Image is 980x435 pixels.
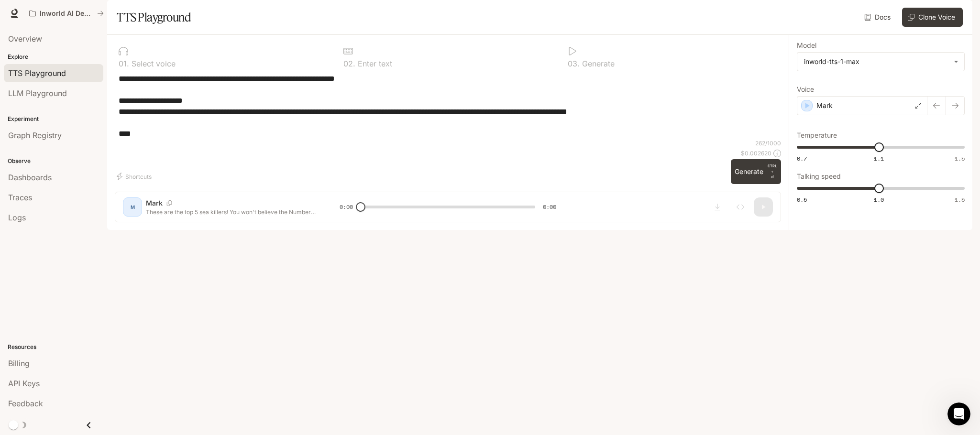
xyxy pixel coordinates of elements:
[816,101,833,110] p: Mark
[862,8,894,27] a: Docs
[40,10,93,18] p: Inworld AI Demos
[767,163,777,174] p: CTRL +
[955,196,965,204] span: 1.5
[343,60,355,67] p: 0 2 .
[955,154,965,163] span: 1.5
[804,57,949,66] div: inworld-tts-1-max
[731,159,781,184] button: GenerateCTRL +⏎
[119,60,129,67] p: 0 1 .
[797,53,964,71] div: inworld-tts-1-max
[568,60,580,67] p: 0 3 .
[25,4,108,23] button: All workspaces
[947,402,970,425] iframe: Intercom live chat
[355,60,392,67] p: Enter text
[874,196,884,204] span: 1.0
[797,196,807,204] span: 0.5
[902,8,963,27] button: Clone Voice
[874,154,884,163] span: 1.1
[797,42,816,49] p: Model
[797,173,841,180] p: Talking speed
[129,60,176,67] p: Select voice
[797,154,807,163] span: 0.7
[797,132,837,139] p: Temperature
[767,163,777,180] p: ⏎
[117,8,191,27] h1: TTS Playground
[580,60,615,67] p: Generate
[797,86,814,93] p: Voice
[115,169,155,184] button: Shortcuts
